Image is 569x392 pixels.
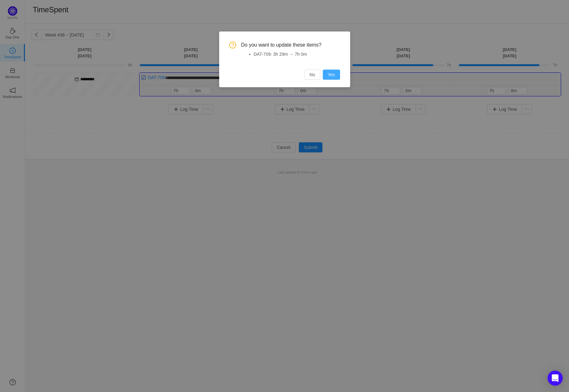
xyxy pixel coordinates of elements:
[229,42,236,48] i: icon: question-circle
[241,42,340,48] span: Do you want to update these items?
[254,51,340,58] li: DAT-709: 3h 29m → 7h 0m
[323,70,340,80] button: Yes
[548,371,563,386] div: Open Intercom Messenger
[304,70,320,80] button: No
